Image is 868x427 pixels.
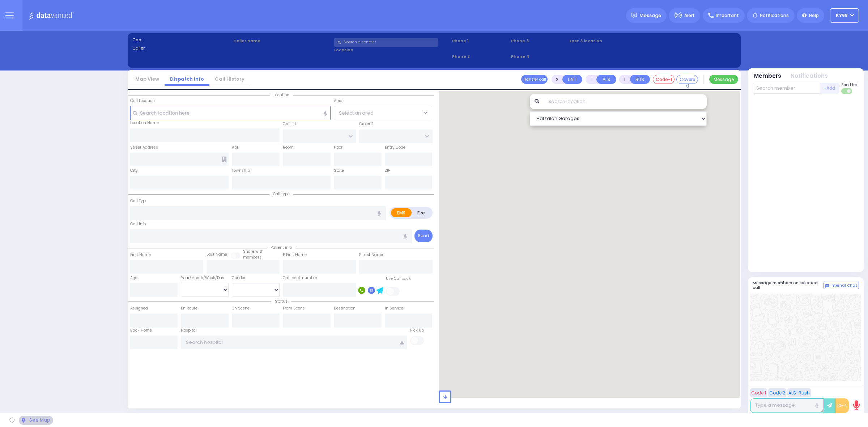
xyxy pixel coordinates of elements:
label: Floor [334,145,342,150]
img: comment-alt.png [825,284,829,288]
label: State [334,168,344,174]
label: From Scene [283,306,305,311]
span: Important [716,12,739,19]
span: Send text [841,82,859,87]
label: Location Name [130,120,159,126]
span: Alert [684,12,695,19]
label: Turn off text [841,87,853,95]
label: Caller: [132,45,231,51]
label: Last 3 location [570,38,652,44]
span: Call type [269,191,293,197]
label: Fire [411,208,431,217]
label: Street Address [130,145,158,150]
button: Message [709,75,738,84]
label: Township [232,168,250,174]
span: Notifications [760,12,789,19]
span: Phone 3 [511,38,567,44]
input: Search a contact [334,38,438,47]
label: Assigned [130,306,148,311]
label: Hospital [181,328,197,333]
label: Destination [334,306,356,311]
label: Areas [334,98,345,104]
label: Pick up [410,328,424,333]
label: Room [283,145,294,150]
button: Code 2 [768,388,786,397]
label: P Last Name [359,252,383,258]
button: ALS-Rush [787,388,811,397]
input: Search location [544,94,707,109]
label: Use Callback [386,276,411,282]
span: Other building occupants [222,157,227,162]
img: Logo [29,11,77,20]
a: Dispatch info [165,76,209,82]
button: UNIT [562,75,582,84]
label: Entry Code [385,145,405,150]
span: Message [639,12,661,19]
span: Patient info [267,245,295,250]
span: Select an area [339,110,374,117]
label: Caller name [233,38,332,44]
span: Phone 2 [452,54,509,60]
label: Call back number [283,275,317,281]
input: Search location here [130,106,331,120]
button: BUS [630,75,650,84]
label: ZIP [385,168,390,174]
label: Back Home [130,328,152,333]
span: Phone 1 [452,38,509,44]
button: ALS [596,75,616,84]
span: ky68 [836,12,848,19]
label: EMS [391,208,412,217]
label: On Scene [232,306,250,311]
div: See map [19,416,53,425]
button: Internal Chat [824,282,859,290]
label: P First Name [283,252,307,258]
button: Transfer call [521,75,548,84]
label: Cross 1 [283,121,296,127]
button: Members [754,72,781,80]
button: Notifications [791,72,828,80]
label: Age [130,275,137,281]
label: Apt [232,145,238,150]
div: Year/Month/Week/Day [181,275,229,281]
span: Help [809,12,819,19]
small: Share with [243,249,264,254]
span: Internal Chat [830,283,857,288]
label: In Service [385,306,403,311]
label: Call Info [130,221,146,227]
label: Last Name [207,252,227,257]
button: Code-1 [653,75,675,84]
label: Call Location [130,98,155,104]
button: Code 1 [750,388,767,397]
span: Phone 4 [511,54,567,60]
a: Map View [130,76,165,82]
a: Call History [209,76,250,82]
h5: Message members on selected call [753,281,824,290]
label: First Name [130,252,151,258]
span: Status [271,299,291,304]
label: En Route [181,306,197,311]
button: Covered [676,75,698,84]
label: Gender [232,275,246,281]
img: message.svg [631,13,637,18]
label: Cad: [132,37,231,43]
input: Search hospital [181,336,407,349]
label: City [130,168,138,174]
button: ky68 [830,8,859,23]
span: members [243,255,261,260]
label: Location [334,47,450,53]
label: Cross 2 [359,121,374,127]
label: Call Type [130,198,148,204]
input: Search member [753,83,820,94]
button: Send [414,230,433,242]
span: Location [270,92,293,98]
